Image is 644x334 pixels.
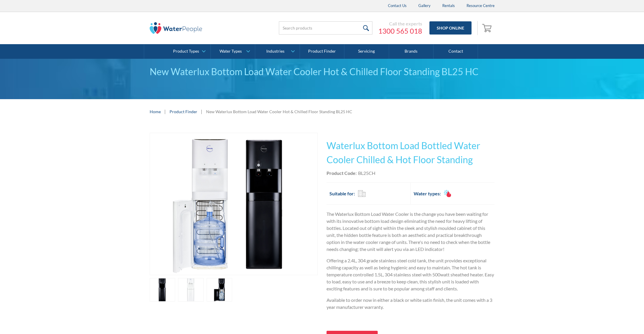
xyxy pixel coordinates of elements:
a: Shop Online [429,21,472,35]
p: The Waterlux Bottom Load Water Cooler is the change you have been waiting for with its innovative... [327,211,495,253]
h1: Waterlux Bottom Load Bottled Water Cooler Chilled & Hot Floor Standing [327,139,495,167]
div: Water Types [220,49,242,54]
div: | [164,108,167,115]
div: New Waterlux Bottom Load Water Cooler Hot & Chilled Floor Standing BL25 HC [206,109,352,115]
img: The Water People [150,22,202,34]
a: Contact [434,44,478,59]
a: Industries [255,44,299,59]
div: | [200,108,203,115]
a: Open cart [481,21,495,35]
a: open lightbox [150,133,318,275]
div: BL25CH [358,170,375,177]
p: Available to order now in either a black or white satin finish, the unit comes with a 3 year manu... [327,297,495,311]
h2: Water types: [414,190,441,197]
input: Search products [279,21,372,35]
strong: Product Code: [327,170,357,176]
a: Home [150,109,161,115]
a: Product Finder [170,109,197,115]
div: Industries [266,49,284,54]
p: ‍ [327,315,495,322]
div: New Waterlux Bottom Load Water Cooler Hot & Chilled Floor Standing BL25 HC [150,65,495,79]
a: open lightbox [207,278,232,302]
div: Product Types [173,49,199,54]
img: shopping cart [482,23,493,32]
a: Product Finder [300,44,344,59]
a: Product Types [166,44,210,59]
h2: Suitable for: [329,190,355,197]
a: open lightbox [150,278,175,302]
a: Brands [389,44,434,59]
div: Call the experts [378,21,422,27]
p: Offering a 2.4L, 304 grade stainless steel cold tank, the unit provides exceptional chilling capa... [327,257,495,292]
a: Servicing [344,44,389,59]
a: 1300 565 018 [378,27,422,35]
a: Water Types [211,44,255,59]
img: New Waterlux Bottom Load Water Cooler Hot & Chilled Floor Standing BL25 HC [163,133,305,275]
a: open lightbox [178,278,204,302]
